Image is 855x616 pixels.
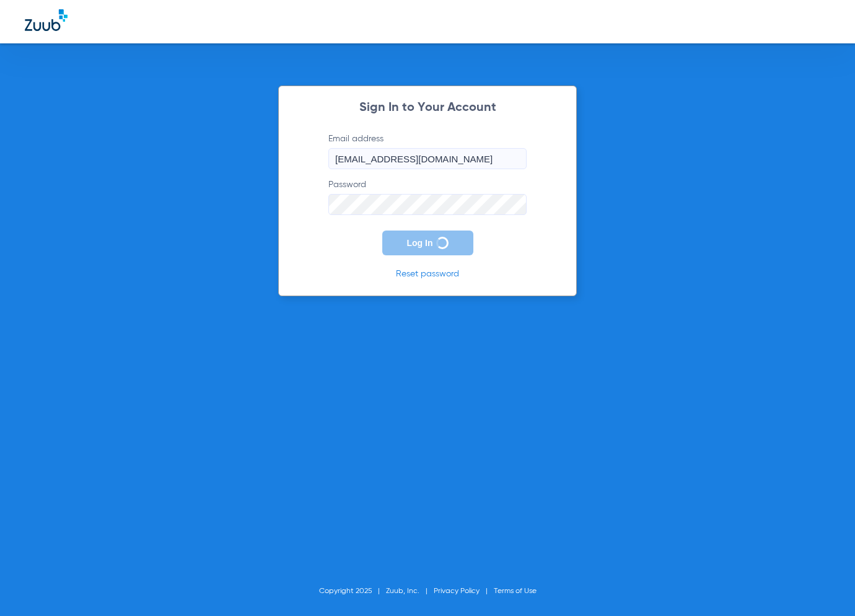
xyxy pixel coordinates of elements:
img: Zuub Logo [25,9,68,31]
button: Log In [382,231,473,255]
label: Email address [328,133,527,169]
h2: Sign In to Your Account [310,102,545,114]
label: Password [328,178,527,215]
input: Email address [328,148,527,169]
li: Zuub, Inc. [386,585,434,597]
li: Copyright 2025 [319,585,386,597]
span: Log In [407,238,433,248]
a: Reset password [396,270,459,278]
a: Terms of Use [494,587,537,595]
input: Password [328,194,527,215]
a: Privacy Policy [434,587,480,595]
iframe: Chat Widget [793,557,855,616]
